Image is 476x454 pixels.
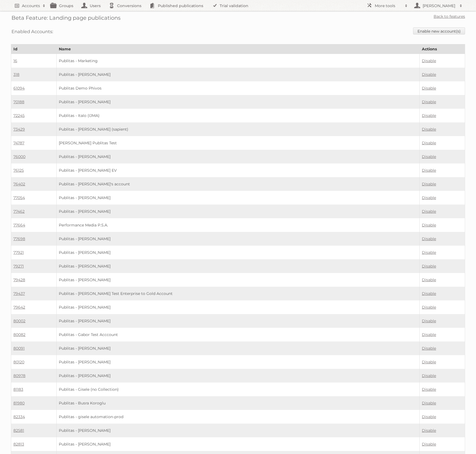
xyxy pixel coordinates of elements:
[13,428,24,433] a: 82581
[13,277,25,282] a: 79428
[422,360,436,364] a: Disable
[56,287,419,300] td: Publitas - [PERSON_NAME] Test Enterprise to Gold Account
[56,424,419,437] td: Publitas - [PERSON_NAME]
[56,232,419,246] td: Publitas - [PERSON_NAME]
[422,58,436,63] a: Disable
[56,246,419,259] td: Publitas - [PERSON_NAME]
[56,177,419,191] td: Publitas - [PERSON_NAME]'s account
[13,236,25,241] a: 77698
[422,209,436,214] a: Disable
[13,154,25,159] a: 76000
[56,437,419,451] td: Publitas - [PERSON_NAME]
[13,360,24,364] a: 80120
[422,113,436,118] a: Disable
[422,401,436,406] a: Disable
[13,86,25,91] a: 61094
[422,223,436,228] a: Disable
[422,182,436,186] a: Disable
[56,68,419,81] td: Publitas - [PERSON_NAME]
[13,209,25,214] a: 77462
[13,168,24,173] a: 76125
[56,355,419,369] td: Publitas - [PERSON_NAME]
[422,277,436,282] a: Disable
[11,14,121,22] h2: Beta Feature: Landing page publications
[13,346,25,351] a: 80091
[13,195,25,200] a: 77054
[56,328,419,341] td: Publitas - Gabor Test Acccount
[13,373,25,378] a: 80978
[422,428,436,433] a: Disable
[56,369,419,383] td: Publitas - [PERSON_NAME]
[56,341,419,355] td: Publitas - [PERSON_NAME]
[22,3,40,8] h2: Accounts
[13,140,24,145] a: 74787
[13,72,19,77] a: 318
[422,318,436,323] a: Disable
[56,218,419,232] td: Performance Media P.S.A.
[375,3,402,8] h2: More tools
[56,150,419,163] td: Publitas - [PERSON_NAME]
[56,109,419,122] td: Publitas - Italo (IJMA)
[56,314,419,328] td: Publitas - [PERSON_NAME]
[13,99,24,104] a: 70188
[434,14,465,19] a: Back to features
[13,332,25,337] a: 80082
[13,305,25,310] a: 79642
[422,346,436,351] a: Disable
[422,291,436,296] a: Disable
[56,191,419,205] td: Publitas - [PERSON_NAME]
[422,264,436,269] a: Disable
[413,27,465,35] a: Enable new account(s)
[422,72,436,77] a: Disable
[420,44,465,54] th: Actions
[56,136,419,150] td: [PERSON_NAME] Publitas Test
[13,264,24,269] a: 79271
[56,383,419,396] td: Publitas - Gisele (no Collection)
[422,414,436,419] a: Disable
[13,223,25,228] a: 77664
[56,300,419,314] td: Publitas - [PERSON_NAME]
[422,168,436,173] a: Disable
[13,113,25,118] a: 72245
[422,250,436,255] a: Disable
[56,396,419,410] td: Publitas - Busra Koroglu
[56,163,419,177] td: Publitas - [PERSON_NAME] EV
[13,401,25,406] a: 81980
[56,205,419,218] td: Publitas - [PERSON_NAME]
[422,236,436,241] a: Disable
[11,44,57,54] th: Id
[56,122,419,136] td: Publitas - [PERSON_NAME] (sapient)
[13,318,25,323] a: 80002
[421,3,457,8] h2: [PERSON_NAME]
[422,195,436,200] a: Disable
[56,259,419,273] td: Publitas - [PERSON_NAME]
[422,332,436,337] a: Disable
[13,58,17,63] a: 16
[13,414,25,419] a: 82334
[13,127,25,132] a: 73429
[422,86,436,91] a: Disable
[13,442,24,447] a: 82813
[422,387,436,392] a: Disable
[422,140,436,145] a: Disable
[56,44,419,54] th: Name
[422,373,436,378] a: Disable
[13,250,24,255] a: 77921
[422,305,436,310] a: Disable
[56,273,419,287] td: Publitas - [PERSON_NAME]
[56,95,419,109] td: Publitas - [PERSON_NAME]
[13,291,25,296] a: 79437
[13,387,23,392] a: 81183
[422,127,436,132] a: Disable
[11,27,53,36] h3: Enabled Accounts:
[56,81,419,95] td: Publitas Demo Phivos
[422,442,436,447] a: Disable
[56,54,419,68] td: Publitas - Marketing
[13,182,25,186] a: 76402
[422,99,436,104] a: Disable
[56,410,419,424] td: Publitas - gisele automation-prod
[422,154,436,159] a: Disable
